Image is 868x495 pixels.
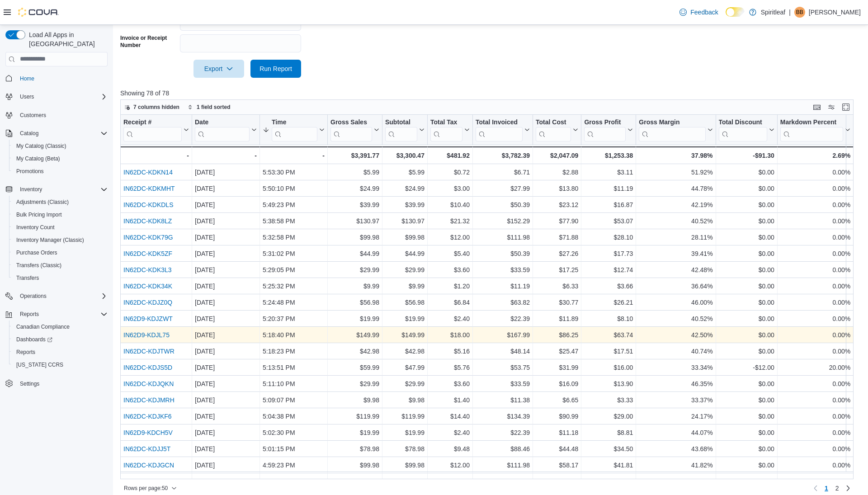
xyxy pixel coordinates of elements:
div: Subtotal [385,118,417,127]
span: Users [20,93,34,100]
button: Time [263,118,325,141]
button: Users [2,90,111,103]
a: Bulk Pricing Import [13,209,66,220]
span: Load All Apps in [GEOGRAPHIC_DATA] [25,30,108,48]
div: $481.92 [430,150,470,161]
button: Rows per page:50 [120,483,180,494]
div: $27.26 [536,248,578,259]
button: Promotions [9,165,111,178]
div: $0.00 [719,313,774,324]
div: 5:38:58 PM [263,216,325,226]
div: Time [272,118,317,127]
button: Customers [2,108,111,122]
div: 5:49:23 PM [263,199,325,210]
div: $77.90 [536,216,578,226]
button: Keyboard shortcuts [811,102,822,113]
button: Subtotal [385,118,425,141]
div: $0.00 [719,183,774,194]
div: 0.00% [780,199,850,210]
div: $29.99 [330,264,379,275]
div: Gross Sales [330,118,372,127]
span: Transfers (Classic) [16,262,61,269]
span: Inventory Manager (Classic) [13,235,108,245]
a: IN62DC-KDJQKN [123,380,174,387]
div: 0.00% [780,167,850,178]
div: $26.21 [584,297,633,308]
div: $28.10 [584,232,633,243]
div: 39.41% [639,248,712,259]
a: Customers [16,110,50,121]
div: $22.39 [476,313,530,324]
div: $29.99 [385,264,425,275]
div: $5.99 [385,167,425,178]
a: IN62DC-KDK34K [123,283,172,290]
div: 0.00% [780,232,850,243]
div: 0.00% [780,297,850,308]
div: 5:29:05 PM [263,264,325,275]
span: Customers [20,112,46,119]
div: Total Cost [536,118,571,127]
a: Promotions [13,166,47,177]
span: Transfers (Classic) [13,260,108,271]
div: [DATE] [195,167,257,178]
button: Export [193,60,244,78]
div: 5:32:58 PM [263,232,325,243]
nav: Complex example [5,68,108,414]
span: Adjustments (Classic) [16,198,69,206]
button: Canadian Compliance [9,321,111,333]
div: $8.10 [584,313,633,324]
div: 0.00% [780,216,850,226]
a: Home [16,73,38,84]
a: IN62DC-KDJKF6 [123,413,172,420]
button: Settings [2,377,111,390]
div: $0.72 [430,167,470,178]
a: My Catalog (Beta) [13,153,64,164]
div: 44.78% [639,183,712,194]
button: Date [195,118,257,141]
a: My Catalog (Classic) [13,141,70,151]
div: $6.33 [536,281,578,292]
button: Inventory Count [9,221,111,234]
div: - [263,150,325,161]
div: [DATE] [195,183,257,194]
div: $33.59 [476,264,530,275]
div: $17.25 [536,264,578,275]
span: Reports [20,311,39,318]
button: Users [16,91,38,102]
div: $24.99 [385,183,425,194]
div: $44.99 [330,248,379,259]
div: $0.00 [719,297,774,308]
button: Inventory [2,183,111,196]
span: Bulk Pricing Import [13,209,108,220]
div: [DATE] [195,313,257,324]
a: Canadian Compliance [13,321,73,332]
div: 46.00% [639,297,712,308]
a: IN62DC-KDKDLS [123,201,173,208]
div: $5.40 [430,248,470,259]
div: $16.87 [584,199,633,210]
a: IN62D9-KDCH5V [123,429,173,436]
button: Run Report [250,60,301,78]
span: Catalog [16,128,108,139]
div: $130.97 [385,216,425,226]
div: 0.00% [780,248,850,259]
button: My Catalog (Beta) [9,152,111,165]
div: [DATE] [195,297,257,308]
div: [DATE] [195,248,257,259]
button: Transfers [9,272,111,284]
button: Bulk Pricing Import [9,208,111,221]
div: [DATE] [195,330,257,340]
div: 40.52% [639,216,712,226]
div: $27.99 [476,183,530,194]
span: Transfers [13,273,108,283]
button: Inventory Manager (Classic) [9,234,111,246]
span: Dashboards [16,336,52,343]
span: BB [796,7,803,18]
button: Total Discount [719,118,774,141]
button: 1 field sorted [184,102,234,113]
div: $17.73 [584,248,633,259]
div: $0.00 [719,199,774,210]
button: Catalog [16,128,42,139]
div: Total Tax [430,118,462,141]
